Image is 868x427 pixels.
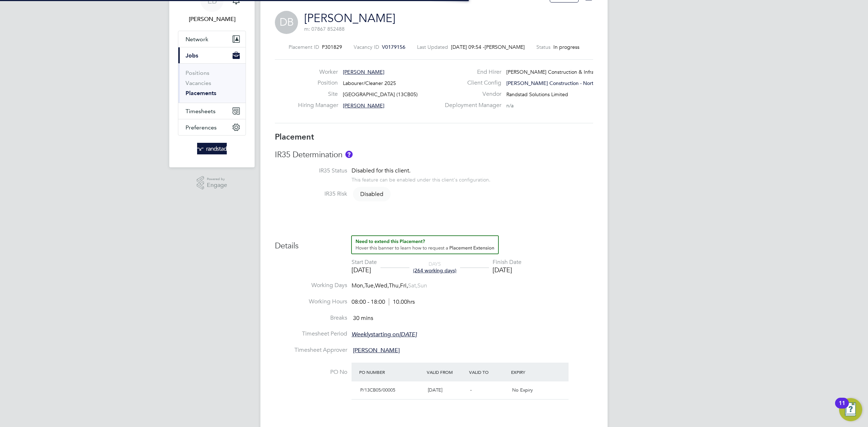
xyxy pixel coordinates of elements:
[186,52,198,59] span: Jobs
[186,124,217,131] span: Preferences
[178,47,246,63] button: Jobs
[441,68,501,76] label: End Hirer
[417,282,427,289] span: Sun
[441,102,501,109] label: Deployment Manager
[352,167,410,174] span: Disabled for this client.
[353,347,400,354] span: [PERSON_NAME]
[275,150,593,160] h3: IR35 Determination
[451,44,485,50] span: [DATE] 09:54 -
[352,259,377,266] div: Start Date
[298,102,338,109] label: Hiring Manager
[275,282,347,289] label: Working Days
[304,11,395,25] a: [PERSON_NAME]
[289,44,319,50] label: Placement ID
[536,44,550,50] label: Status
[298,68,338,76] label: Worker
[186,36,208,43] span: Network
[389,298,415,306] span: 10.00hrs
[409,261,460,274] div: DAYS
[343,102,384,109] span: [PERSON_NAME]
[178,15,246,24] span: Louis Barnfield
[275,190,347,198] label: IR35 Risk
[178,143,246,154] a: Go to home page
[375,282,389,289] span: Wed,
[425,366,467,379] div: Valid From
[186,108,216,115] span: Timesheets
[512,387,533,393] span: No Expiry
[839,398,862,421] button: Open Resource Center, 11 new notifications
[345,151,353,158] button: About IR35
[275,330,347,338] label: Timesheet Period
[399,331,417,338] em: [DATE]
[408,282,417,289] span: Sat,
[413,267,456,274] span: (264 working days)
[365,282,375,289] span: Tue,
[352,331,417,338] span: starting on
[343,69,384,75] span: [PERSON_NAME]
[275,167,347,175] label: IR35 Status
[197,143,227,154] img: randstad-logo-retina.png
[178,31,246,47] button: Network
[275,235,593,251] h3: Details
[506,91,568,98] span: Randstad Solutions Limited
[351,235,499,254] button: How to extend a Placement?
[207,182,227,188] span: Engage
[506,69,603,75] span: [PERSON_NAME] Construction & Infrast…
[178,119,246,135] button: Preferences
[186,69,209,76] a: Positions
[360,387,395,393] span: P/13CB05/00005
[382,44,405,50] span: V0179156
[207,176,227,182] span: Powered by
[352,175,490,183] div: This feature can be enabled under this client's configuration.
[357,366,425,379] div: PO Number
[343,80,396,86] span: Labourer/Cleaner 2025
[470,387,472,393] span: -
[506,102,514,109] span: n/a
[322,44,342,50] span: P301829
[467,366,510,379] div: Valid To
[509,366,552,379] div: Expiry
[353,187,391,201] span: Disabled
[506,80,601,86] span: [PERSON_NAME] Construction - North…
[352,266,377,274] div: [DATE]
[186,90,216,97] a: Placements
[493,266,522,274] div: [DATE]
[298,79,338,87] label: Position
[275,346,347,354] label: Timesheet Approver
[304,26,345,32] span: m: 07867 852488
[493,259,522,266] div: Finish Date
[275,368,347,376] label: PO No
[298,90,338,98] label: Site
[186,80,211,86] a: Vacancies
[352,298,415,306] div: 08:00 - 18:00
[353,315,373,322] span: 30 mins
[428,387,442,393] span: [DATE]
[275,132,314,142] b: Placement
[354,44,379,50] label: Vacancy ID
[441,90,501,98] label: Vendor
[352,331,371,338] em: Weekly
[389,282,400,289] span: Thu,
[417,44,448,50] label: Last Updated
[553,44,579,50] span: In progress
[343,91,418,98] span: [GEOGRAPHIC_DATA] (13CB05)
[352,282,365,289] span: Mon,
[400,282,408,289] span: Fri,
[485,44,525,50] span: [PERSON_NAME]
[839,403,845,413] div: 11
[197,176,227,190] a: Powered byEngage
[275,314,347,322] label: Breaks
[178,63,246,103] div: Jobs
[275,298,347,306] label: Working Hours
[178,103,246,119] button: Timesheets
[275,11,298,34] span: DB
[441,79,501,87] label: Client Config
